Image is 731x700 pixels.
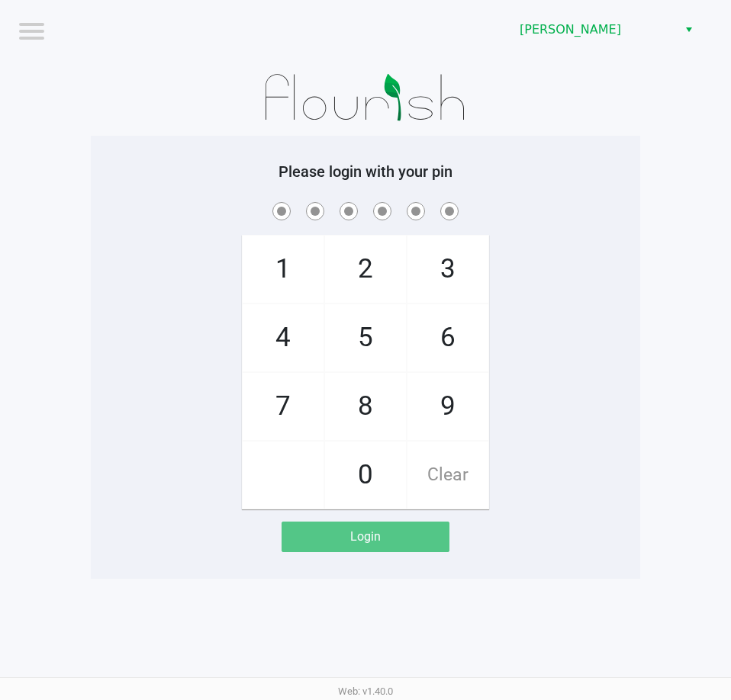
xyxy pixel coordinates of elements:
span: Clear [407,442,488,509]
span: [PERSON_NAME] [520,21,668,39]
button: Select [678,16,700,43]
span: 6 [407,304,488,371]
span: 9 [407,373,488,440]
span: Web: v1.40.0 [338,686,393,697]
span: 5 [325,304,406,371]
h5: Please login with your pin [102,162,629,181]
span: 3 [407,236,488,303]
span: 1 [243,236,324,303]
span: 0 [325,442,406,509]
span: 8 [325,373,406,440]
span: 4 [243,304,324,371]
span: 2 [325,236,406,303]
span: 7 [243,373,324,440]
